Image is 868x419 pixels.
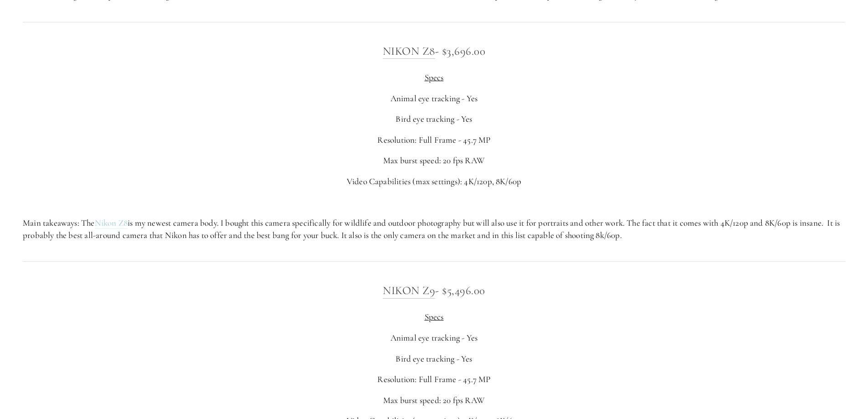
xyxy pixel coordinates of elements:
p: Bird eye tracking - Yes [23,353,845,365]
a: Nikon Z8 [383,44,435,59]
p: Video Capabilities (max settings): 4K/120p, 8K/60p [23,176,845,188]
p: Main takeaways: The is my newest camera body. I bought this camera specifically for wildlife and ... [23,217,845,241]
a: Nikon Z9 [383,284,435,298]
h3: - $5,496.00 [23,281,845,300]
p: Resolution: Full Frame - 45.7 MP [23,373,845,386]
p: Animal eye tracking - Yes [23,332,845,344]
p: Max burst speed: 20 fps RAW [23,394,845,407]
p: Animal eye tracking - Yes [23,93,845,105]
h3: - $3,696.00 [23,42,845,60]
p: Max burst speed: 20 fps RAW [23,155,845,167]
a: Nikon Z8 [95,217,128,229]
span: Specs [425,311,444,322]
p: Resolution: Full Frame - 45.7 MP [23,134,845,146]
p: Bird eye tracking - Yes [23,113,845,125]
span: Specs [425,72,444,83]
